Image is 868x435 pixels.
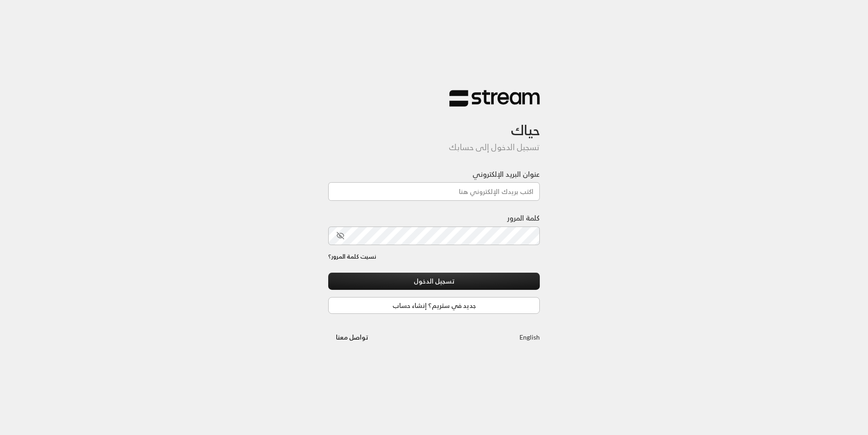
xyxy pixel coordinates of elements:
[328,329,376,345] button: تواصل معنا
[333,228,348,243] button: toggle password visibility
[519,329,540,345] a: English
[507,213,540,223] label: كلمة المرور
[328,252,376,261] a: نسيت كلمة المرور؟
[328,297,540,314] a: جديد في ستريم؟ إنشاء حساب
[328,107,540,138] h3: حياك
[449,90,540,107] img: Stream Logo
[328,142,540,152] h5: تسجيل الدخول إلى حسابك
[328,182,540,201] input: اكتب بريدك الإلكتروني هنا
[472,169,540,180] label: عنوان البريد الإلكتروني
[328,331,376,343] a: تواصل معنا
[328,273,540,289] button: تسجيل الدخول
